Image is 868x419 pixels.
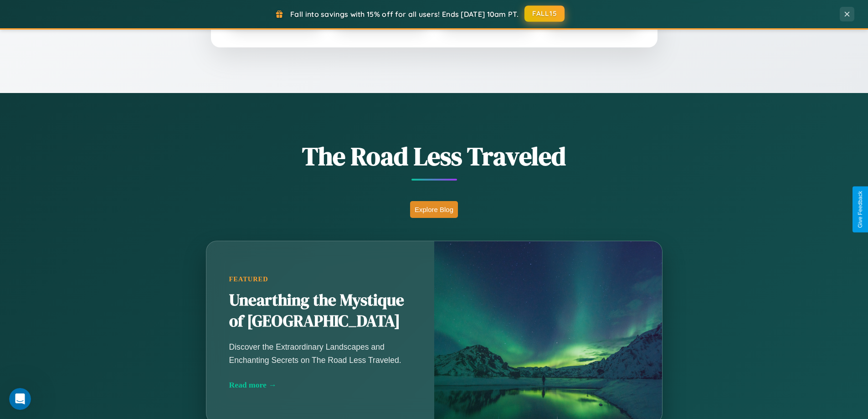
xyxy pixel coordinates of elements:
[229,275,411,283] div: Featured
[857,191,863,228] div: Give Feedback
[9,388,31,410] iframe: Intercom live chat
[290,10,519,19] span: Fall into savings with 15% off for all users! Ends [DATE] 10am PT.
[229,380,411,390] div: Read more →
[410,201,458,218] button: Explore Blog
[524,5,565,22] button: FALL15
[229,290,411,332] h2: Unearthing the Mystique of [GEOGRAPHIC_DATA]
[161,139,708,174] h1: The Road Less Traveled
[229,341,411,366] p: Discover the Extraordinary Landscapes and Enchanting Secrets on The Road Less Traveled.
